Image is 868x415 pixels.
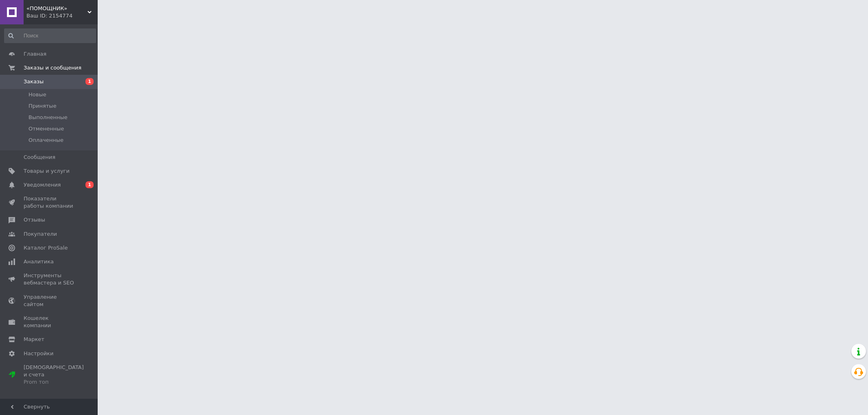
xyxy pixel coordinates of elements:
span: 1 [85,181,94,188]
span: Отзывы [24,216,45,224]
span: Отмененные [28,125,64,133]
span: Инструменты вебмастера и SEO [24,272,75,287]
span: Выполненные [28,114,68,121]
span: Покупатели [24,230,57,238]
div: Ваш ID: 2154774 [26,12,98,20]
span: Показатели работы компании [24,195,75,210]
span: Аналитика [24,258,54,265]
span: Настройки [24,350,53,357]
div: Prom топ [24,378,84,386]
input: Поиск [4,28,96,43]
span: Кошелек компании [24,315,75,329]
span: Сообщения [24,154,55,161]
span: [DEMOGRAPHIC_DATA] и счета [24,364,84,386]
span: Уведомления [24,181,61,189]
span: 1 [85,78,94,85]
span: Управление сайтом [24,293,75,308]
span: Каталог ProSale [24,244,68,252]
span: «ПОМОЩНИК» [26,5,87,12]
span: Оплаченные [28,137,63,144]
span: Новые [28,91,46,98]
span: Маркет [24,336,44,343]
span: Заказы и сообщения [24,64,81,72]
span: Принятые [28,102,57,110]
span: Товары и услуги [24,167,70,175]
span: Главная [24,50,46,58]
span: Заказы [24,78,44,85]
